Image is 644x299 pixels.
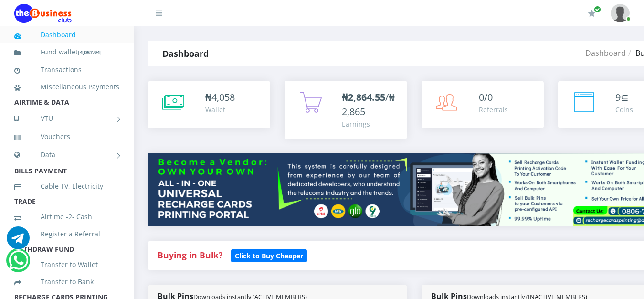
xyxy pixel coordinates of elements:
[422,81,544,128] a: 0/0 Referrals
[615,105,633,115] div: Coins
[14,126,119,148] a: Vouchers
[14,143,119,167] a: Data
[14,107,119,130] a: VTU
[14,223,119,245] a: Register a Referral
[611,4,630,22] img: User
[588,10,595,17] i: Renew/Upgrade Subscription
[585,48,626,58] a: Dashboard
[14,41,119,64] a: Fund wallet[4,057.94]
[80,49,100,56] b: 4,057.94
[9,256,28,272] a: Chat for support
[14,175,119,197] a: Cable TV, Electricity
[205,105,235,115] div: Wallet
[162,48,209,59] strong: Dashboard
[594,6,601,13] span: Renew/Upgrade Subscription
[479,105,508,115] div: Referrals
[285,81,407,139] a: ₦2,864.55/₦2,865 Earnings
[205,90,235,105] div: ₦
[211,91,235,104] span: 4,058
[158,249,222,261] strong: Buying in Bulk?
[148,81,270,128] a: ₦4,058 Wallet
[14,271,119,293] a: Transfer to Bank
[14,76,119,98] a: Miscellaneous Payments
[78,49,102,56] small: [ ]
[14,254,119,276] a: Transfer to Wallet
[615,91,621,104] span: 9
[235,251,303,260] b: Click to Buy Cheaper
[14,4,72,23] img: Logo
[14,24,119,46] a: Dashboard
[14,59,119,81] a: Transactions
[479,91,493,104] span: 0/0
[342,91,385,104] b: ₦2,864.55
[7,234,30,249] a: Chat for support
[14,206,119,228] a: Airtime -2- Cash
[342,119,397,129] div: Earnings
[342,91,395,118] span: /₦2,865
[615,90,633,105] div: ⊆
[231,249,307,261] a: Click to Buy Cheaper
